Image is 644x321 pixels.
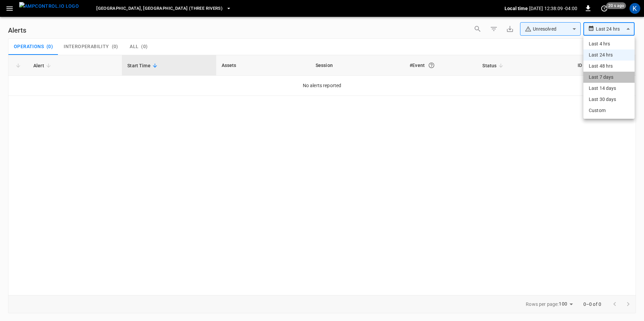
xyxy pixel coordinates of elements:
[583,83,635,94] li: Last 14 days
[583,72,635,83] li: Last 7 days
[583,49,635,61] li: Last 24 hrs
[583,38,635,49] li: Last 4 hrs
[583,94,635,105] li: Last 30 days
[583,105,635,116] li: Custom
[583,61,635,72] li: Last 48 hrs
